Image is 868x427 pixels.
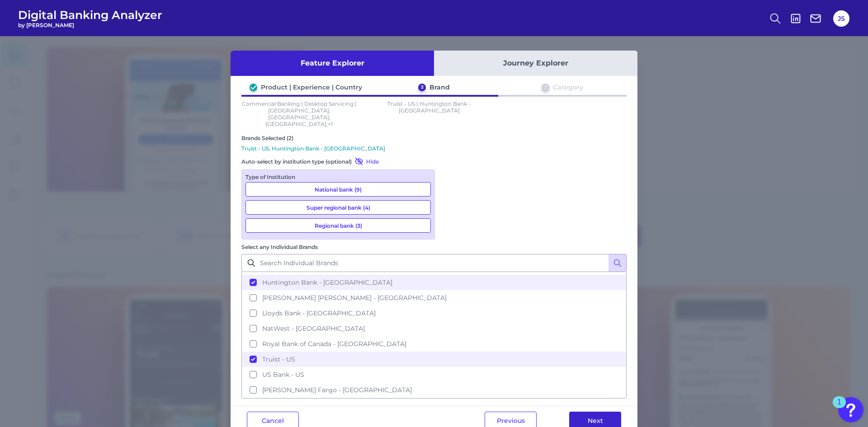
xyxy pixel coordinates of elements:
[245,182,431,197] button: National bank (9)
[245,218,431,233] button: Regional bank (3)
[241,135,627,141] div: Brands Selected (2)
[241,145,627,152] p: Truist - US, Huntington Bank - [GEOGRAPHIC_DATA]
[241,100,357,127] p: Commercial Banking | Desktop Servicing | [GEOGRAPHIC_DATA],[GEOGRAPHIC_DATA],[GEOGRAPHIC_DATA],+1
[838,397,863,422] button: Open Resource Center, 1 new notification
[372,100,487,127] p: Truist - US | Huntington Bank - [GEOGRAPHIC_DATA]
[542,84,549,91] div: 3
[833,10,849,27] button: JS
[262,340,406,348] span: Royal Bank of Canada - [GEOGRAPHIC_DATA]
[242,275,626,290] button: Huntington Bank - [GEOGRAPHIC_DATA]
[418,84,426,91] div: 2
[242,352,626,367] button: Truist - US
[242,367,626,382] button: US Bank - US
[245,174,431,180] div: Type of Institution
[262,355,295,363] span: Truist - US
[261,83,362,91] div: Product | Experience | Country
[262,324,365,333] span: NatWest - [GEOGRAPHIC_DATA]
[262,386,412,394] span: [PERSON_NAME] Fargo - [GEOGRAPHIC_DATA]
[18,22,162,28] span: by [PERSON_NAME]
[262,278,392,286] span: Huntington Bank - [GEOGRAPHIC_DATA]
[434,51,637,76] button: Journey Explorer
[242,382,626,398] button: [PERSON_NAME] Fargo - [GEOGRAPHIC_DATA]
[242,321,626,336] button: NatWest - [GEOGRAPHIC_DATA]
[262,371,304,379] span: US Bank - US
[429,83,450,91] div: Brand
[352,157,379,166] button: Hide
[245,200,431,215] button: Super regional bank (4)
[241,244,318,250] label: Select any Individual Brands
[837,402,841,414] div: 1
[242,305,626,321] button: Lloyds Bank - [GEOGRAPHIC_DATA]
[242,290,626,305] button: [PERSON_NAME] [PERSON_NAME] - [GEOGRAPHIC_DATA]
[262,294,447,302] span: [PERSON_NAME] [PERSON_NAME] - [GEOGRAPHIC_DATA]
[553,83,583,91] div: Category
[262,309,376,317] span: Lloyds Bank - [GEOGRAPHIC_DATA]
[18,8,162,22] span: Digital Banking Analyzer
[241,254,627,272] input: Search Individual Brands
[242,336,626,352] button: Royal Bank of Canada - [GEOGRAPHIC_DATA]
[231,51,434,76] button: Feature Explorer
[241,157,435,166] div: Auto-select by institution type (optional)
